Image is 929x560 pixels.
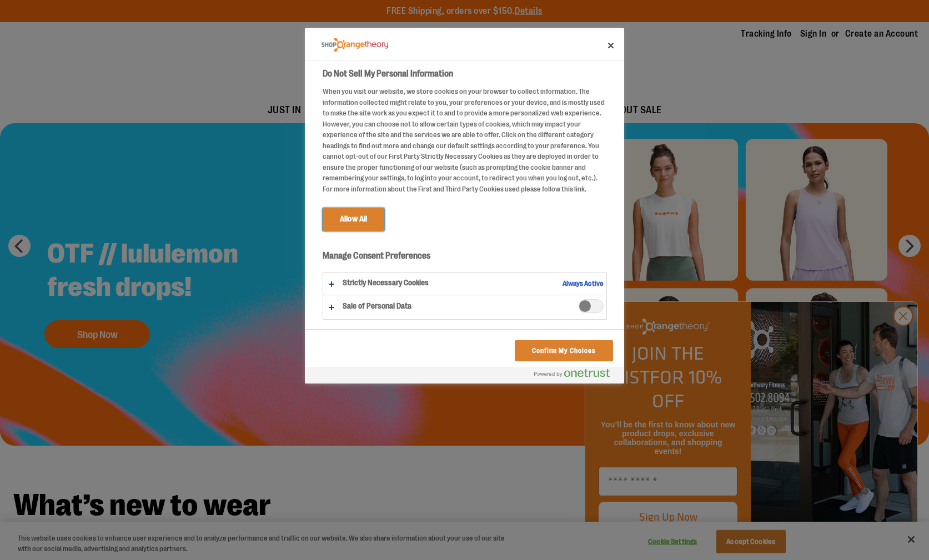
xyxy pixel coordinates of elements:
a: Powered by OneTrust Opens in a new Tab [534,369,619,382]
button: Allow All [323,208,384,230]
div: Preference center [305,28,624,384]
button: Confirm My Choices [515,340,613,361]
img: Powered by OneTrust Opens in a new Tab [534,369,610,377]
img: Company Logo [322,38,388,52]
div: Do Not Sell My Personal Information [305,28,624,384]
span: Sale of Personal Data [579,299,604,313]
h2: Do Not Sell My Personal Information [323,67,607,80]
div: When you visit our website, we store cookies on your browser to collect information. The informat... [323,86,607,194]
div: Company Logo [322,33,388,56]
h3: Manage Consent Preferences [323,250,607,268]
button: Close [599,33,623,58]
